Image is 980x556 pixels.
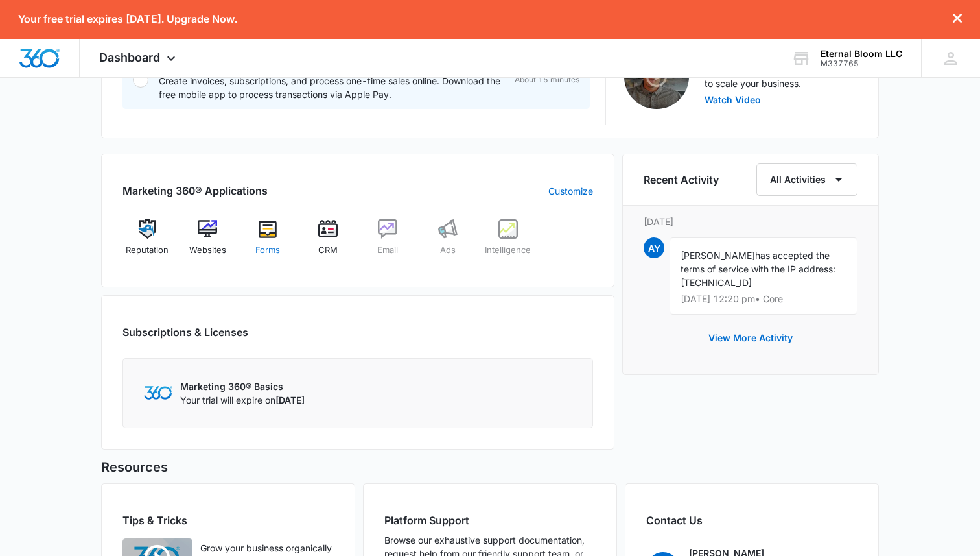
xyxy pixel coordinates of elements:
span: About 15 minutes [515,74,579,86]
span: Email [377,244,398,257]
span: Forms [255,244,280,257]
button: Watch Video [705,95,761,104]
span: CRM [318,244,338,257]
span: has accepted the terms of service with the IP address: [681,250,835,274]
button: View More Activity [695,322,806,354]
span: Reputation [126,244,169,257]
span: [DATE] [275,394,305,405]
button: All Activities [756,163,857,196]
p: Your trial will expire on [180,393,305,407]
span: AY [644,237,664,258]
span: [TECHNICAL_ID] [681,277,752,288]
button: dismiss this dialog [953,13,962,25]
a: Email [363,219,413,266]
a: Ads [423,219,473,266]
a: Customize [548,184,593,198]
p: [DATE] 12:20 pm • Core [681,295,846,304]
h2: Platform Support [384,513,596,528]
h6: Recent Activity [644,172,719,187]
span: [PERSON_NAME] [681,250,755,261]
h2: Contact Us [646,513,857,528]
p: Create invoices, subscriptions, and process one-time sales online. Download the free mobile app t... [159,74,504,101]
a: Reputation [122,219,172,266]
div: account id [821,59,902,68]
p: [DATE] [644,215,857,228]
span: Websites [189,244,226,257]
h2: Tips & Tricks [122,513,334,528]
span: Ads [440,244,456,257]
h2: Subscriptions & Licenses [122,324,248,340]
div: account name [821,49,902,59]
a: Forms [243,219,293,266]
a: Intelligence [484,219,533,266]
p: Your free trial expires [DATE]. Upgrade Now. [18,13,237,25]
p: Marketing 360® Basics [180,380,305,393]
h5: Resources [101,457,879,477]
img: Marketing 360 Logo [144,386,172,400]
a: Websites [183,219,233,266]
h2: Marketing 360® Applications [122,183,268,199]
a: CRM [303,219,353,266]
div: Dashboard [80,39,198,77]
span: Dashboard [99,51,160,64]
span: Intelligence [485,244,531,257]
